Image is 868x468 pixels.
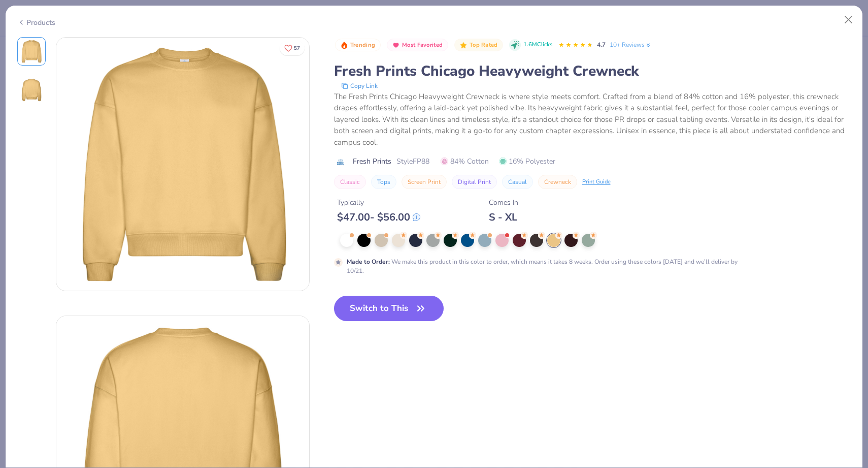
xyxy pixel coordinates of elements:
button: Classic [334,175,366,189]
img: Front [56,38,309,291]
button: Switch to This [334,296,444,321]
div: The Fresh Prints Chicago Heavyweight Crewneck is where style meets comfort. Crafted from a blend ... [334,91,851,148]
div: We make this product in this color to order, which means it takes 8 weeks. Order using these colo... [347,257,740,275]
span: Style FP88 [396,156,429,167]
button: Badge Button [335,39,381,52]
button: copy to clipboard [338,81,381,91]
button: Close [839,10,858,29]
button: Crewneck [538,175,577,189]
span: Trending [350,42,375,48]
img: Trending sort [340,41,348,49]
button: Casual [502,175,533,189]
div: Print Guide [582,178,611,186]
span: 84% Cotton [441,156,489,167]
img: Front [19,39,44,64]
span: Fresh Prints [353,156,391,167]
img: brand logo [334,158,348,166]
button: Like [280,41,305,55]
span: 16% Polyester [499,156,555,167]
button: Digital Print [452,175,497,189]
button: Tops [371,175,396,189]
button: Badge Button [387,39,448,52]
a: 10+ Reviews [610,40,652,49]
div: Fresh Prints Chicago Heavyweight Crewneck [334,61,851,81]
span: 57 [294,46,300,51]
img: Back [19,78,44,102]
strong: Made to Order : [347,258,390,266]
div: Comes In [489,197,518,208]
div: 4.7 Stars [558,37,593,53]
div: Products [17,17,55,28]
span: 4.7 [597,41,606,49]
span: 1.6M Clicks [523,41,552,49]
div: Typically [337,197,420,208]
div: S - XL [489,211,518,224]
button: Badge Button [454,39,503,52]
span: Top Rated [470,42,498,48]
img: Top Rated sort [459,41,468,49]
span: Most Favorited [402,42,443,48]
img: Most Favorited sort [392,41,400,49]
div: $ 47.00 - $ 56.00 [337,211,420,224]
button: Screen Print [402,175,447,189]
